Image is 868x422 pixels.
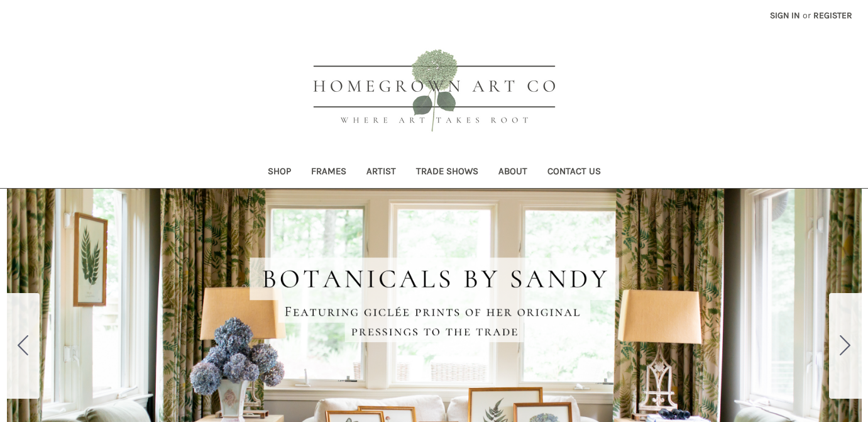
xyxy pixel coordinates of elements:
[829,293,862,399] button: Go to slide 2
[258,157,301,188] a: Shop
[537,157,611,188] a: Contact Us
[488,157,537,188] a: About
[293,35,576,148] img: HOMEGROWN ART CO
[356,157,406,188] a: Artist
[301,157,356,188] a: Frames
[7,293,40,399] button: Go to slide 5
[406,157,488,188] a: Trade Shows
[801,9,812,22] span: or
